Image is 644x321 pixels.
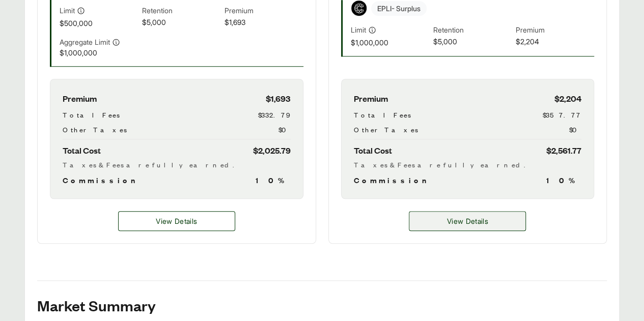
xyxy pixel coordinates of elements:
div: Taxes & Fees are fully earned. [63,159,291,170]
img: Coalition [351,1,367,16]
span: $1,000,000 [351,37,429,48]
span: $357.77 [543,109,581,120]
button: View Details [118,211,235,231]
span: $0 [569,124,581,135]
span: $5,000 [142,17,220,28]
span: Total Fees [63,109,120,120]
span: Premium [225,5,303,17]
h2: Market Summary [37,297,607,313]
div: Taxes & Fees are fully earned. [354,159,582,170]
span: $2,204 [516,36,594,48]
span: Other Taxes [63,124,127,135]
span: Total Cost [354,143,392,157]
span: Total Fees [354,109,411,120]
span: $2,204 [554,92,581,105]
span: Total Cost [63,143,101,157]
span: $1,693 [266,92,291,105]
span: Premium [516,24,594,36]
span: $2,561.77 [546,143,581,157]
a: Coalition $500k & $1m Summary details [409,211,526,231]
span: 10 % [546,174,581,186]
span: $2,025.79 [253,143,291,157]
span: Retention [433,24,512,36]
button: View Details [409,211,526,231]
span: $1,693 [225,17,303,28]
span: View Details [156,216,197,226]
span: Commission [354,174,431,186]
span: $500,000 [60,18,138,28]
span: Other Taxes [354,124,418,135]
span: $1,000,000 [60,47,138,58]
span: Limit [351,24,366,35]
span: 10 % [256,174,291,186]
span: View Details [447,216,488,226]
span: Limit [60,5,75,16]
span: $5,000 [433,36,512,48]
span: Premium [354,92,388,105]
span: $0 [278,124,291,135]
span: $332.79 [258,109,291,120]
span: Premium [63,92,97,105]
span: EPLI - Surplus [371,1,427,16]
span: Aggregate Limit [60,37,110,47]
a: Option A details [118,211,235,231]
span: Retention [142,5,220,17]
span: Commission [63,174,140,186]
